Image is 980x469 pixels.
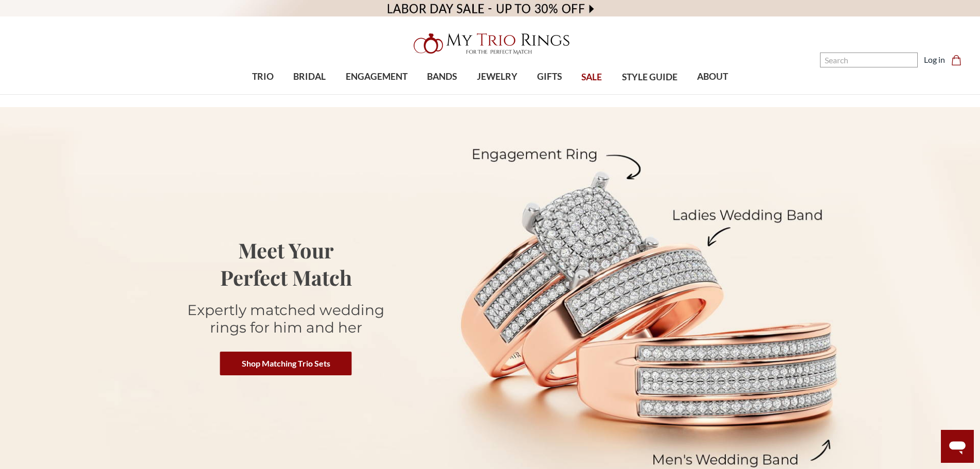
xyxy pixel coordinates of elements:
[477,70,518,83] span: JEWELRY
[283,60,335,94] a: BRIDAL
[527,60,572,94] a: GIFTS
[284,27,696,60] a: My Trio Rings
[612,61,687,94] a: STYLE GUIDE
[467,60,527,94] a: JEWELRY
[336,60,417,94] a: ENGAGEMENT
[820,53,918,67] input: Search
[252,70,274,83] span: TRIO
[537,70,562,83] span: GIFTS
[408,27,573,60] img: My Trio Rings
[687,60,738,94] a: ABOUT
[924,54,945,66] a: Log in
[492,94,502,95] button: submenu toggle
[371,94,382,95] button: submenu toggle
[581,71,602,84] span: SALE
[220,352,352,375] a: Shop Matching Trio Sets
[707,94,718,95] button: submenu toggle
[544,94,555,95] button: submenu toggle
[697,70,728,83] span: ABOUT
[417,60,467,94] a: BANDS
[427,70,457,83] span: BANDS
[437,94,447,95] button: submenu toggle
[242,60,283,94] a: TRIO
[293,70,326,83] span: BRIDAL
[305,94,315,95] button: submenu toggle
[622,71,678,84] span: STYLE GUIDE
[572,61,612,94] a: SALE
[346,70,407,83] span: ENGAGEMENT
[951,54,968,66] a: Cart with 0 items
[951,55,961,65] svg: cart.cart_preview
[258,94,268,95] button: submenu toggle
